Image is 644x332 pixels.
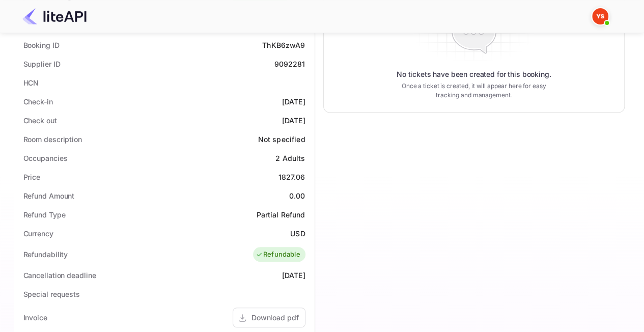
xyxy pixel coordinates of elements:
[394,81,554,100] p: Once a ticket is created, it will appear here for easy tracking and management.
[23,312,47,323] div: Invoice
[23,172,41,182] div: Price
[289,190,305,201] div: 0.00
[23,115,57,126] div: Check out
[251,312,299,323] div: Download pdf
[23,40,60,50] div: Booking ID
[256,209,305,220] div: Partial Refund
[23,59,61,69] div: Supplier ID
[258,134,305,145] div: Not specified
[23,134,82,145] div: Room description
[282,96,305,107] div: [DATE]
[23,249,68,260] div: Refundability
[23,190,75,201] div: Refund Amount
[23,270,96,281] div: Cancellation deadline
[282,115,305,126] div: [DATE]
[23,228,53,239] div: Currency
[278,172,305,182] div: 1827.06
[23,77,39,88] div: HCN
[290,228,305,239] div: USD
[275,153,305,163] div: 2 Adults
[592,8,608,24] img: Yandex Support
[23,209,66,220] div: Refund Type
[23,289,80,299] div: Special requests
[397,69,551,79] p: No tickets have been created for this booking.
[274,59,305,69] div: 9092281
[23,96,53,107] div: Check-in
[256,250,300,260] div: Refundable
[262,40,305,50] div: ThKB6zwA9
[22,8,87,24] img: LiteAPI Logo
[23,153,68,163] div: Occupancies
[282,270,305,281] div: [DATE]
